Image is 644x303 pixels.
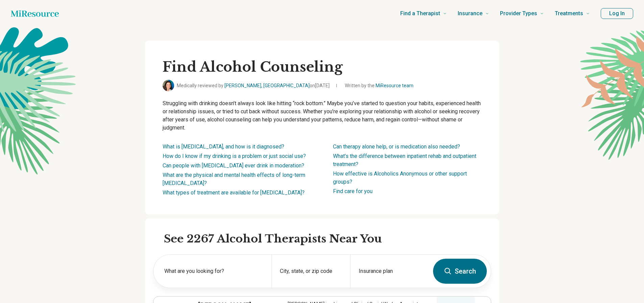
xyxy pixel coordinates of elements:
[163,143,284,150] a: What is [MEDICAL_DATA], and how is it diagnosed?
[164,267,263,275] label: What are you looking for?
[433,259,487,284] button: Search
[601,8,633,19] button: Log In
[458,9,482,18] span: Insurance
[177,82,330,89] span: Medically reviewed by
[333,188,373,194] a: Find care for you
[164,232,491,246] h2: See 2267 Alcohol Therapists Near You
[163,58,482,76] h1: Find Alcohol Counseling
[310,83,330,88] span: on [DATE]
[555,9,583,18] span: Treatments
[400,9,440,18] span: Find a Therapist
[333,153,476,167] a: What’s the difference between inpatient rehab and outpatient treatment?
[500,9,537,18] span: Provider Types
[11,7,59,20] a: Home page
[163,153,306,159] a: How do I know if my drinking is a problem or just social use?
[376,83,413,88] a: MiResource team
[224,83,310,88] a: [PERSON_NAME], [GEOGRAPHIC_DATA]
[163,99,482,132] p: Struggling with drinking doesn’t always look like hitting “rock bottom.” Maybe you’ve started to ...
[345,82,413,89] span: Written by the
[333,170,467,185] a: How effective is Alcoholics Anonymous or other support groups?
[163,172,305,186] a: What are the physical and mental health effects of long-term [MEDICAL_DATA]?
[163,162,304,169] a: Can people with [MEDICAL_DATA] ever drink in moderation?
[163,189,305,196] a: What types of treatment are available for [MEDICAL_DATA]?
[333,143,460,150] a: Can therapy alone help, or is medication also needed?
